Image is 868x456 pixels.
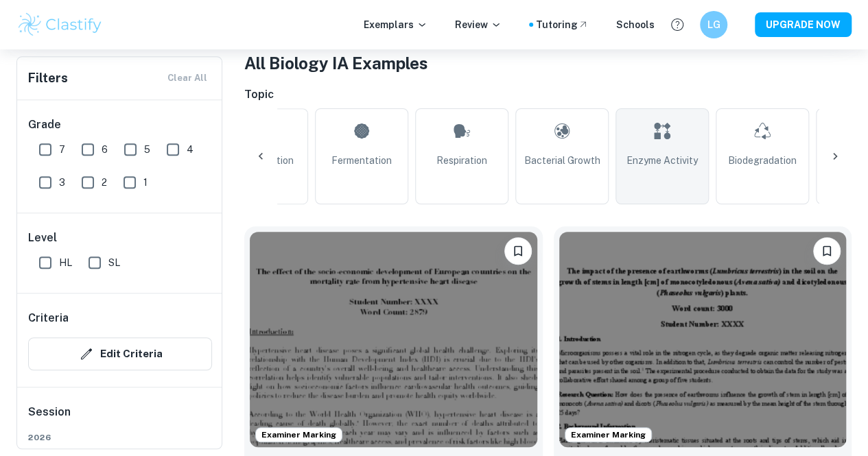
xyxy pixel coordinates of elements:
span: Examiner Marking [565,429,651,441]
h1: All Biology IA Examples [244,51,852,75]
h6: Level [28,230,212,246]
span: 6 [102,142,108,157]
h6: Session [28,404,212,431]
span: Examiner Marking [256,429,342,441]
span: 5 [144,142,150,157]
span: Biodegradation [728,153,797,168]
button: Edit Criteria [28,337,212,370]
img: Biology IA example thumbnail: What is the effect of the socio-economic [250,232,537,447]
span: Fermentation [331,153,392,168]
span: Enzyme Activity [626,153,698,168]
img: Biology IA example thumbnail: How does the presence of earthworms infl [559,232,847,447]
h6: Filters [28,69,68,88]
span: SL [108,255,120,270]
button: LG [700,11,727,38]
h6: LG [706,17,722,32]
span: 3 [59,175,65,190]
button: Bookmark [813,237,841,265]
h6: Topic [244,86,852,103]
img: Clastify logo [16,11,104,38]
p: Exemplars [364,17,427,32]
a: Schools [616,17,655,32]
span: 2026 [28,431,212,444]
button: Help and Feedback [666,13,689,36]
span: 1 [143,175,148,190]
button: UPGRADE NOW [755,12,852,37]
button: Bookmark [504,237,532,265]
span: 7 [59,142,65,157]
span: 2 [102,175,107,190]
h6: Grade [28,117,212,133]
span: HL [59,255,72,270]
span: 4 [187,142,193,157]
h6: Criteria [28,310,69,326]
span: Respiration [436,153,487,168]
a: Tutoring [536,17,589,32]
p: Review [455,17,502,32]
span: Bacterial Growth [524,153,600,168]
